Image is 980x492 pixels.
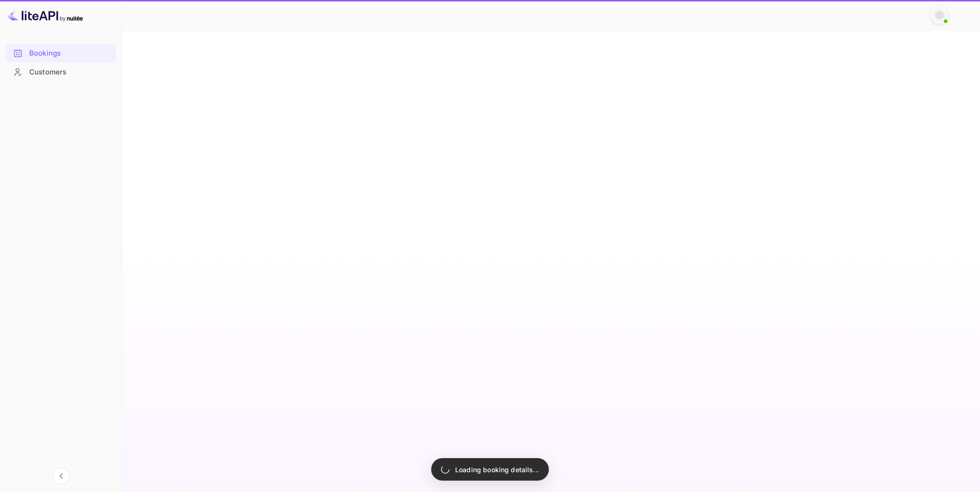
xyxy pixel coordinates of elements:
p: Loading booking details... [455,465,539,475]
button: Collapse navigation [53,467,70,484]
div: Bookings [6,44,116,63]
img: LiteAPI logo [8,8,83,23]
div: Bookings [29,48,112,59]
div: Customers [6,63,116,82]
a: Customers [6,63,116,81]
div: Customers [29,67,112,78]
a: Bookings [6,44,116,62]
